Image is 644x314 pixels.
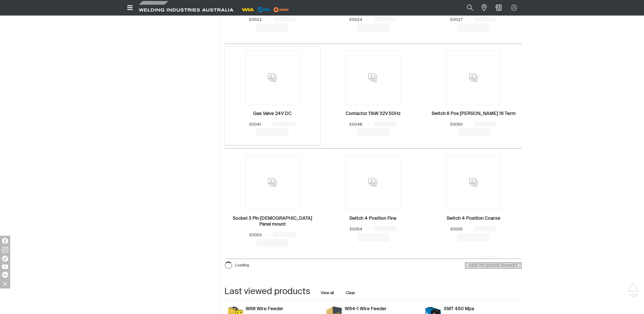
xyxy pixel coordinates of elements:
[272,6,291,14] img: miller
[346,50,400,105] img: No image for this product
[461,2,479,14] button: Search products
[447,216,500,221] h2: Switch 4 Position Coarse
[432,111,516,116] h2: Switch 6 Pos [PERSON_NAME] 16 Term
[346,111,401,117] a: Contactor 11kW 32V 50Hz
[272,8,291,11] a: miller
[450,18,463,22] span: E0027
[465,262,522,269] button: Add selected products to the shopping cart
[450,123,463,126] span: E0050
[253,111,292,116] h2: Gas Valve 24V DC
[432,111,516,117] a: Switch 6 Pos [PERSON_NAME] 16 Term
[455,2,479,14] input: Product name or item number...
[2,272,8,278] img: LinkedIn
[345,306,420,312] a: W64-1 Wire Feeder
[450,227,463,231] span: E0055
[249,123,261,126] span: E0041
[446,155,501,210] img: No image for this product
[349,123,362,126] span: E0048
[245,50,300,105] img: No image for this product
[349,18,362,22] span: E0024
[447,216,500,221] a: Switch 4 Position Coarse
[233,216,312,227] h2: Socket 3 Pin [DEMOGRAPHIC_DATA] Panel mount
[253,111,292,117] a: Gas Valve 24V DC
[444,306,519,312] a: XMT 450 Mpa
[346,111,401,116] h2: Contactor 11kW 32V 50Hz
[495,5,503,11] a: Shopping cart (0 product(s))
[349,216,396,221] a: Switch 4 Position Fine
[246,306,321,312] a: W66 Wire Feeder
[446,50,501,105] img: No image for this product
[1,279,9,288] img: hide socials
[349,216,396,221] h2: Switch 4 Position Fine
[346,155,400,210] img: No image for this product
[249,18,262,22] span: E0022
[465,261,522,269] section: Add to cart control
[227,216,318,227] a: Socket 3 Pin [DEMOGRAPHIC_DATA] Panel mount
[245,155,300,210] img: No image for this product
[2,265,8,269] img: YouTube
[465,262,521,269] span: ADD TO QUOTE BASKET
[2,238,8,244] img: Facebook
[225,286,310,297] h2: Last viewed products
[321,291,334,296] a: View all last viewed products
[2,256,8,262] img: TikTok
[350,227,362,231] span: E0054
[2,247,8,253] img: Instagram
[627,282,639,294] button: Scroll to top
[235,261,249,269] span: Loading
[249,233,262,237] span: E0053
[345,290,356,296] button: Clear all last viewed products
